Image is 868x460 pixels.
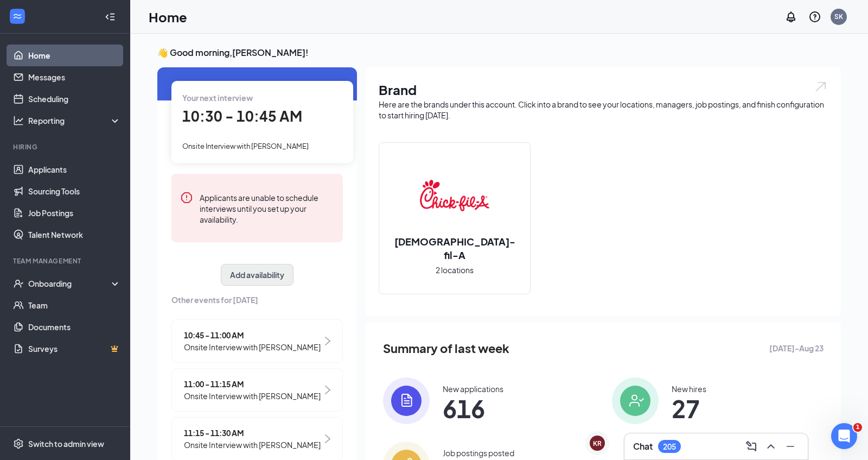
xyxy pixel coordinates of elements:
span: 1 [853,423,862,432]
span: Onsite Interview with [PERSON_NAME] [184,341,321,353]
a: Documents [28,316,121,338]
iframe: Intercom live chat [831,423,857,449]
div: SK [834,12,843,21]
svg: Notifications [784,10,797,23]
span: 10:45 - 11:00 AM [184,329,321,341]
h1: Brand [379,80,828,99]
span: Onsite Interview with [PERSON_NAME] [184,439,321,451]
span: Summary of last week [383,339,509,358]
svg: Error [180,191,193,204]
a: Talent Network [28,224,121,245]
h2: [DEMOGRAPHIC_DATA]-fil-A [379,235,530,262]
span: 11:00 - 11:15 AM [184,378,321,390]
div: Reporting [28,115,122,126]
a: SurveysCrown [28,338,121,360]
button: ChevronUp [762,438,780,455]
svg: UserCheck [13,278,24,289]
div: Hiring [13,142,119,152]
div: Team Management [13,256,119,266]
span: 27 [672,399,706,418]
img: icon [383,377,430,424]
h3: 👋 Good morning, [PERSON_NAME] ! [157,47,841,59]
div: New hires [672,383,706,394]
span: Onsite Interview with [PERSON_NAME] [182,142,309,150]
a: Job Postings [28,202,121,224]
div: Applicants are unable to schedule interviews until you set up your availability. [200,191,334,225]
svg: Settings [13,438,24,449]
img: Chick-fil-A [420,161,489,230]
a: Sourcing Tools [28,180,121,202]
span: 11:15 - 11:30 AM [184,427,321,439]
span: Your next interview [182,93,253,103]
div: New applications [443,383,503,394]
div: 205 [663,442,676,451]
button: Minimize [782,438,799,455]
svg: ComposeMessage [745,440,758,453]
span: 10:30 - 10:45 AM [182,107,302,125]
button: ComposeMessage [743,438,760,455]
svg: Collapse [105,11,116,22]
span: 2 locations [436,264,474,276]
svg: Analysis [13,115,24,126]
img: open.6027fd2a22e1237b5b06.svg [814,80,828,93]
div: Switch to admin view [28,438,104,449]
span: Other events for [DATE] [171,294,343,306]
svg: Minimize [784,440,797,453]
span: [DATE] - Aug 23 [769,342,824,354]
svg: WorkstreamLogo [12,11,23,22]
span: 616 [443,399,503,418]
div: Onboarding [28,278,112,289]
div: KR [593,439,602,448]
h1: Home [149,8,187,26]
svg: ChevronUp [764,440,777,453]
a: Team [28,294,121,316]
a: Scheduling [28,88,121,110]
img: icon [612,377,659,424]
span: Onsite Interview with [PERSON_NAME] [184,390,321,402]
svg: QuestionInfo [808,10,821,23]
a: Applicants [28,159,121,180]
a: Messages [28,66,121,88]
div: Here are the brands under this account. Click into a brand to see your locations, managers, job p... [379,99,828,121]
div: Job postings posted [443,448,514,458]
h3: Chat [633,440,653,452]
button: Add availability [221,264,293,286]
a: Home [28,45,121,66]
